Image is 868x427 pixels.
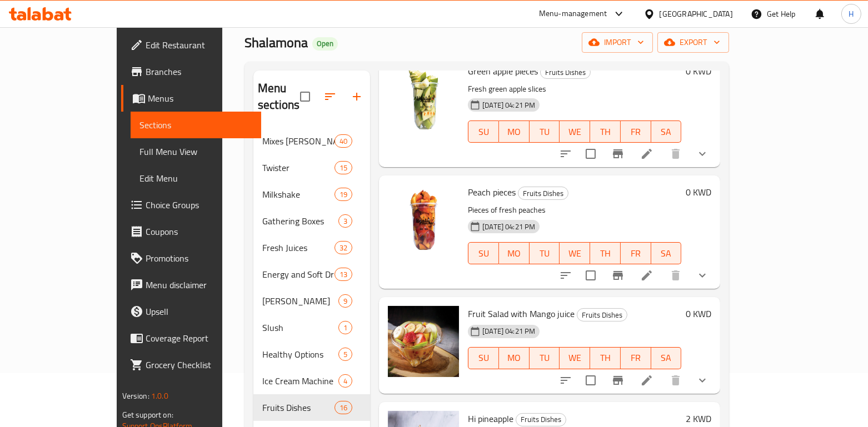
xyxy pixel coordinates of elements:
[473,245,495,262] span: SU
[139,145,253,158] span: Full Menu View
[343,83,370,110] button: Add section
[253,154,370,181] div: Twister15
[148,92,253,105] span: Menus
[335,268,352,281] div: items
[499,242,530,264] button: MO
[339,296,352,307] span: 9
[564,245,586,262] span: WE
[468,63,538,79] span: Green apple pieces
[262,134,335,148] div: Mixes Ala Kaifak
[621,347,651,369] button: FR
[335,269,352,280] span: 13
[338,348,352,361] div: items
[656,245,677,262] span: SA
[121,351,262,378] a: Grocery Checklist
[478,222,540,232] span: [DATE] 04:21 PM
[689,140,716,167] button: show more
[473,350,495,366] span: SU
[253,314,370,341] div: Slush1
[534,245,556,262] span: TU
[595,245,616,262] span: TH
[468,120,499,143] button: SU
[478,100,540,110] span: [DATE] 04:21 PM
[539,7,607,21] div: Menu-management
[621,242,651,264] button: FR
[131,138,262,165] a: Full Menu View
[146,225,253,238] span: Coupons
[139,172,253,185] span: Edit Menu
[253,181,370,208] div: Milkshake19
[121,58,262,85] a: Branches
[468,347,499,369] button: SU
[605,262,631,289] button: Branch-specific-item
[262,268,335,281] span: Energy and Soft Drinks
[262,241,335,254] span: Fresh Juices
[317,83,343,110] span: Sort sections
[335,401,352,414] div: items
[262,348,338,361] span: Healthy Options
[577,309,627,321] span: Fruits Dishes
[253,288,370,314] div: [PERSON_NAME]9
[656,124,677,140] span: SA
[253,368,370,394] div: Ice Cream Machine4
[146,331,253,345] span: Coverage Report
[552,367,579,394] button: sort-choices
[339,323,352,333] span: 1
[338,321,352,334] div: items
[146,38,253,52] span: Edit Restaurant
[253,234,370,261] div: Fresh Juices32
[312,39,338,48] span: Open
[530,120,560,143] button: TU
[625,245,647,262] span: FR
[335,403,352,413] span: 16
[335,188,352,201] div: items
[339,349,352,360] span: 5
[146,278,253,292] span: Menu disclaimer
[651,120,682,143] button: SA
[253,208,370,234] div: Gathering Boxes3
[656,350,677,366] span: SA
[849,8,854,20] span: H
[518,187,568,200] div: Fruits Dishes
[146,305,253,318] span: Upsell
[478,326,540,336] span: [DATE] 04:21 PM
[262,401,335,414] span: Fruits Dishes
[689,367,716,394] button: show more
[651,242,682,264] button: SA
[591,36,644,49] span: import
[335,243,352,253] span: 32
[146,198,253,212] span: Choice Groups
[625,124,647,140] span: FR
[534,350,556,366] span: TU
[468,242,499,264] button: SU
[335,163,352,173] span: 15
[516,413,566,426] span: Fruits Dishes
[468,184,516,200] span: Peach pieces
[335,136,352,147] span: 40
[590,242,621,264] button: TH
[660,8,733,20] div: [GEOGRAPHIC_DATA]
[579,264,602,287] span: Select to update
[262,374,338,388] div: Ice Cream Machine
[503,124,525,140] span: MO
[595,350,616,366] span: TH
[121,298,262,325] a: Upsell
[121,32,262,58] a: Edit Restaurant
[686,63,711,79] h6: 0 KWD
[625,350,647,366] span: FR
[560,347,590,369] button: WE
[121,245,262,272] a: Promotions
[262,161,335,174] span: Twister
[388,63,459,134] img: Green apple pieces
[262,188,335,201] div: Milkshake
[582,32,653,53] button: import
[151,389,168,403] span: 1.0.0
[253,261,370,288] div: Energy and Soft Drinks13
[468,305,575,322] span: Fruit Salad with Mango juice
[552,140,579,167] button: sort-choices
[121,192,262,218] a: Choice Groups
[605,367,631,394] button: Branch-specific-item
[146,358,253,371] span: Grocery Checklist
